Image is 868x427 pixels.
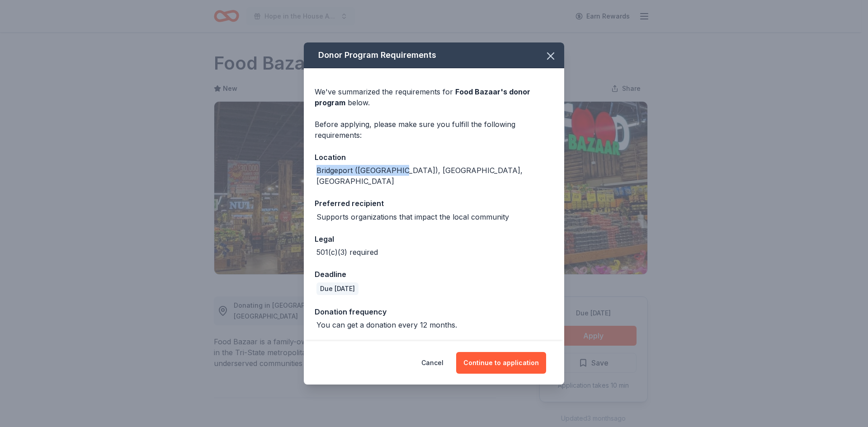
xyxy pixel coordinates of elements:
div: Legal [315,233,553,245]
div: Bridgeport ([GEOGRAPHIC_DATA]), [GEOGRAPHIC_DATA], [GEOGRAPHIC_DATA] [316,165,553,187]
div: Location [315,151,553,163]
div: Before applying, please make sure you fulfill the following requirements: [315,119,553,141]
div: Deadline [315,268,553,280]
div: Donor Program Requirements [304,42,564,68]
div: You can get a donation every 12 months. [316,319,457,330]
div: Donation frequency [315,306,553,318]
div: Preferred recipient [315,197,553,209]
div: Due [DATE] [316,282,359,295]
div: We've summarized the requirements for below. [315,86,553,108]
div: Supports organizations that impact the local community [316,211,509,222]
div: 501(c)(3) required [316,247,378,258]
button: Continue to application [456,352,546,374]
button: Cancel [421,352,443,374]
